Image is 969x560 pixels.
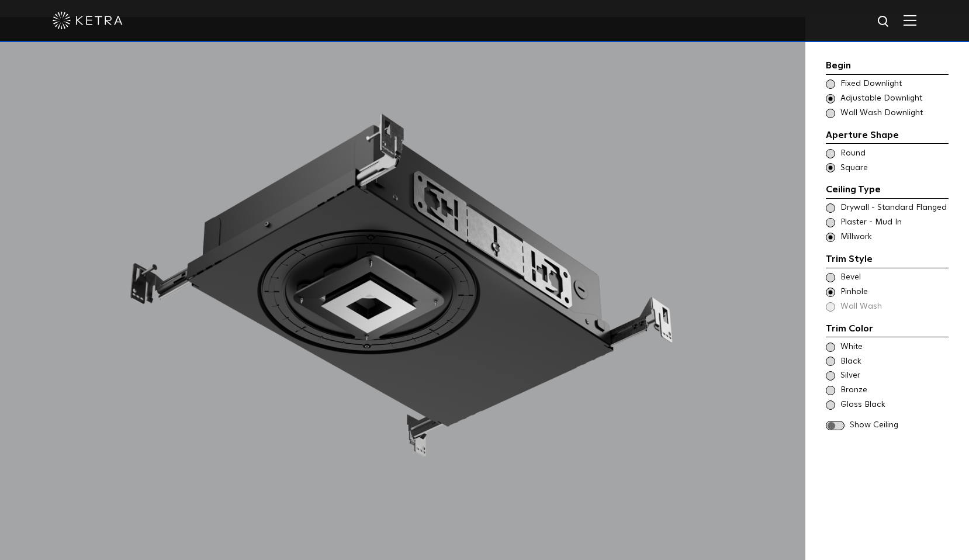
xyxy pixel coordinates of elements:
[840,370,947,382] span: Silver
[840,108,947,119] span: Wall Wash Downlight
[840,217,947,229] span: Plaster - Mud In
[840,148,947,160] span: Round
[840,93,947,105] span: Adjustable Downlight
[840,385,947,396] span: Bronze
[53,12,123,29] img: ketra-logo-2019-white
[826,58,949,75] div: Begin
[840,78,947,90] span: Fixed Downlight
[877,15,891,29] img: search icon
[840,202,947,214] span: Drywall - Standard Flanged
[840,163,947,174] span: Square
[840,341,947,353] span: White
[840,231,947,243] span: Millwork
[826,252,949,268] div: Trim Style
[904,15,916,26] img: Hamburger%20Nav.svg
[826,322,949,338] div: Trim Color
[850,420,949,431] span: Show Ceiling
[826,182,949,199] div: Ceiling Type
[840,356,947,368] span: Black
[840,272,947,284] span: Bevel
[840,286,947,298] span: Pinhole
[840,399,947,411] span: Gloss Black
[826,128,949,144] div: Aperture Shape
